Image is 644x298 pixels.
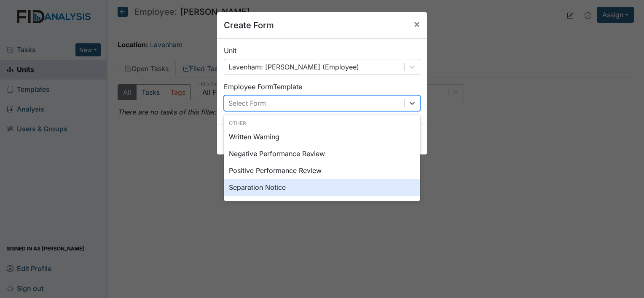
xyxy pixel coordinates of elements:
[224,162,420,179] div: Positive Performance Review
[224,179,420,196] div: Separation Notice
[224,45,236,56] label: Unit
[228,98,266,108] div: Select Form
[228,62,359,72] div: Lavenham: [PERSON_NAME] (Employee)
[413,18,420,30] span: ×
[224,145,420,162] div: Negative Performance Review
[224,19,274,32] h5: Create Form
[407,12,427,36] button: Close
[224,82,302,92] label: Employee Form Template
[224,120,420,127] div: Other
[224,128,420,145] div: Written Warning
